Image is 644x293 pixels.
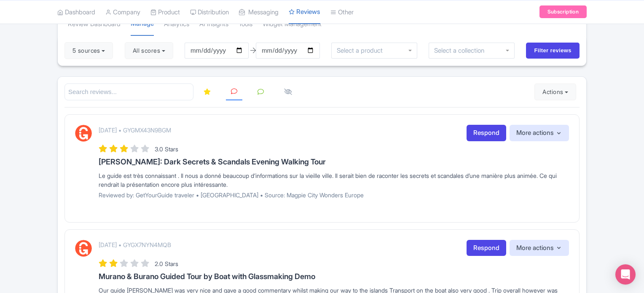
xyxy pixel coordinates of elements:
[337,47,387,54] input: Select a product
[131,12,154,36] a: Manage
[539,5,587,18] a: Subscription
[75,240,92,257] img: GetYourGuide Logo
[155,260,178,267] span: 2.0 Stars
[64,42,113,59] button: 5 sources
[99,126,171,134] p: [DATE] • GYGMX43N9BGM
[64,83,193,101] input: Search reviews...
[68,13,121,36] a: Review Dashboard
[155,145,178,153] span: 3.0 Stars
[434,47,490,54] input: Select a collection
[75,125,92,142] img: GetYourGuide Logo
[150,0,180,24] a: Product
[615,264,636,285] div: Open Intercom Messenger
[190,0,229,24] a: Distribution
[534,83,576,100] button: Actions
[239,0,279,24] a: Messaging
[99,171,569,189] div: Le guide est très connaissant . Il nous a donné beaucoup d’informations sur la vieille ville. Il ...
[99,272,569,281] h3: Murano & Burano Guided Tour by Boat with Glassmaking Demo
[125,42,173,59] button: All scores
[57,0,95,24] a: Dashboard
[99,191,569,199] p: Reviewed by: GetYourGuide traveler • [GEOGRAPHIC_DATA] • Source: Magpie City Wonders Europe
[467,125,506,141] a: Respond
[239,13,252,36] a: Tools
[330,0,354,24] a: Other
[510,125,569,141] button: More actions
[510,240,569,256] button: More actions
[199,13,228,36] a: AI Insights
[467,240,506,256] a: Respond
[164,13,189,36] a: Analytics
[526,43,580,59] input: Filter reviews
[99,240,171,249] p: [DATE] • GYGX7NYN4MQB
[263,13,322,36] a: Widget Management
[105,0,140,24] a: Company
[99,158,569,166] h3: [PERSON_NAME]: Dark Secrets & Scandals Evening Walking Tour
